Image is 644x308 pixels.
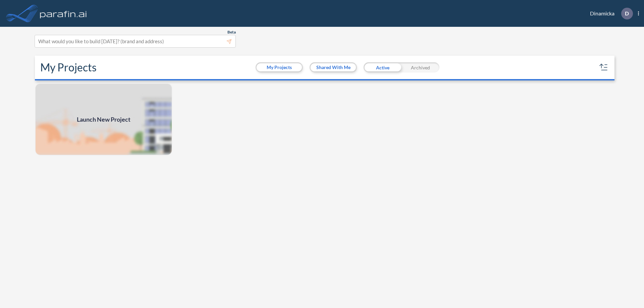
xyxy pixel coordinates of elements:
[39,7,88,20] img: logo
[40,61,97,74] h2: My Projects
[257,63,302,71] button: My Projects
[227,29,236,35] span: Beta
[598,62,609,73] button: sort
[311,63,356,71] button: Shared With Me
[625,10,629,16] p: D
[401,62,439,72] div: Archived
[364,62,401,72] div: Active
[77,115,130,124] span: Launch New Project
[35,83,172,156] img: add
[580,8,639,19] div: Dinamicka
[35,83,172,156] a: Launch New Project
